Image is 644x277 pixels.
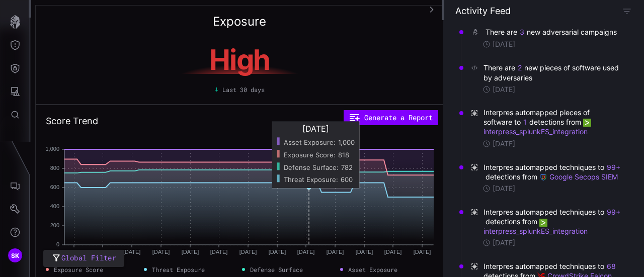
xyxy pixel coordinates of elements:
[484,162,622,181] span: Interpres automapped techniques to detections from
[50,184,59,190] text: 600
[493,184,515,193] time: [DATE]
[486,27,619,37] div: There are new adversarial campaigns
[493,40,515,49] time: [DATE]
[338,138,355,146] span: 1,000
[1,244,30,267] button: SK
[493,85,515,94] time: [DATE]
[539,172,618,181] a: Google Secops SIEM
[65,249,83,255] text: [DATE]
[43,250,124,267] button: Global Filter
[606,162,621,172] button: 99+
[606,207,621,217] button: 99+
[297,249,315,255] text: [DATE]
[61,252,116,264] span: Global Filter
[484,207,622,236] span: Interpres automapped techniques to detections from
[50,222,59,228] text: 200
[123,249,141,255] text: [DATE]
[414,249,431,255] text: [DATE]
[284,151,336,159] span: Exposure Score :
[606,261,616,271] button: 68
[539,219,547,227] img: Splunk ES
[50,203,59,209] text: 400
[56,241,59,247] text: 0
[250,265,303,274] span: Defense Surface
[344,110,438,125] button: Generate a Report
[484,63,622,82] div: There are new pieces of software used by adversaries
[213,16,266,28] h2: Exposure
[338,151,349,159] span: 818
[269,249,286,255] text: [DATE]
[50,165,59,171] text: 800
[152,265,205,274] span: Threat Exposure
[493,139,515,148] time: [DATE]
[11,250,20,261] span: SK
[341,163,353,171] span: 782
[284,176,338,184] span: Threat Exposure :
[327,249,344,255] text: [DATE]
[275,124,357,134] div: [DATE]
[284,138,336,146] span: Asset Exposure :
[54,265,103,274] span: Exposure Score
[341,176,353,184] span: 600
[517,63,522,73] button: 2
[145,46,334,74] h1: High
[356,249,373,255] text: [DATE]
[94,249,112,255] text: [DATE]
[348,265,397,274] span: Asset Exposure
[284,163,339,171] span: Defense Surface :
[45,146,59,152] text: 1,000
[307,186,311,190] g: Threat Exposure: 600
[46,115,98,127] h2: Score Trend
[239,249,257,255] text: [DATE]
[583,119,591,127] img: Splunk ES
[384,249,402,255] text: [DATE]
[539,173,547,181] img: Demo Google SecOps
[523,117,527,127] button: 1
[519,27,525,37] button: 3
[484,108,622,137] span: Interpres automapped pieces of software to detections from
[210,249,228,255] text: [DATE]
[152,249,170,255] text: [DATE]
[484,217,588,235] a: interpress_splunkES_integration
[493,238,515,247] time: [DATE]
[182,249,199,255] text: [DATE]
[455,5,511,17] h4: Activity Feed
